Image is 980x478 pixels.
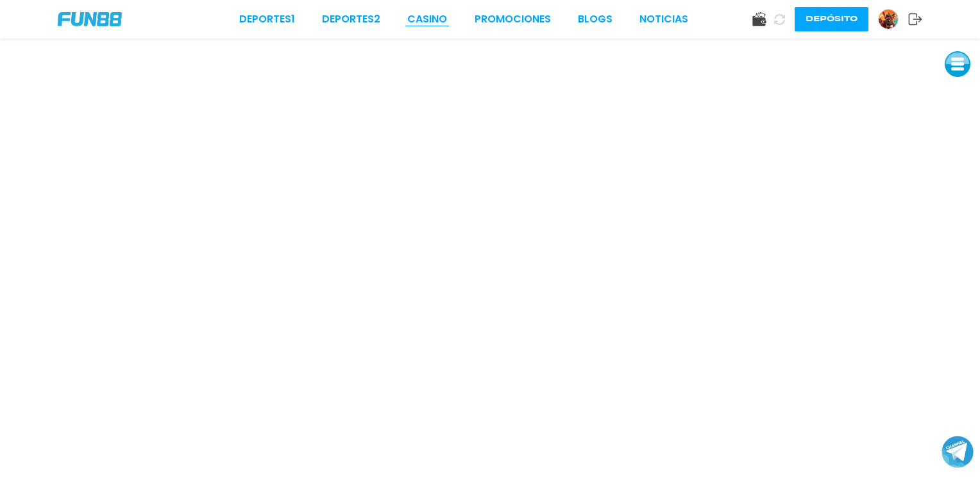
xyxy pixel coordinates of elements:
[578,12,612,27] a: BLOGS
[639,12,688,27] a: NOTICIAS
[942,435,974,468] button: Join telegram channel
[878,9,908,29] a: Avatar
[58,12,122,26] img: Company Logo
[407,12,447,27] a: CASINO
[795,7,868,31] button: Depósito
[879,10,898,29] img: Avatar
[322,12,380,27] a: Deportes2
[475,12,551,27] a: Promociones
[239,12,295,27] a: Deportes1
